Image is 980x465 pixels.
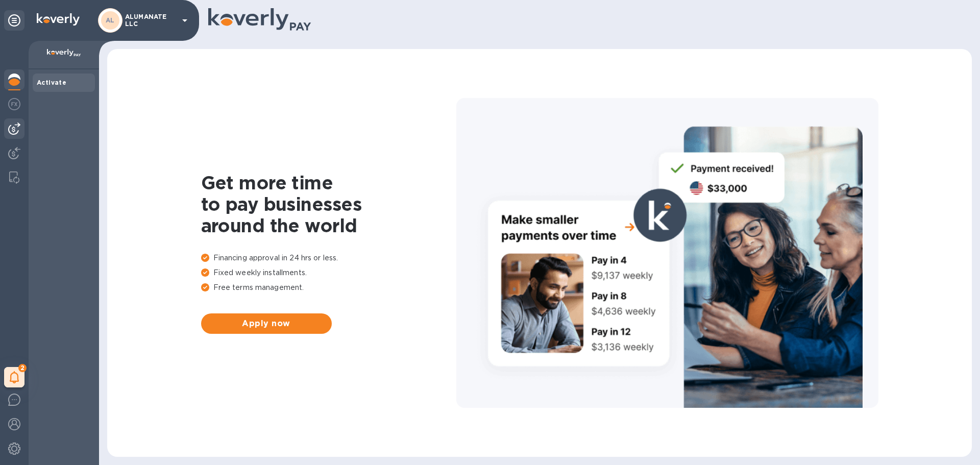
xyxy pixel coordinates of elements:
img: Foreign exchange [8,98,20,110]
b: AL [106,16,115,24]
span: Apply now [209,317,324,330]
b: Activate [37,79,66,86]
img: Logo [37,13,80,26]
div: Unpin categories [4,10,24,31]
p: Financing approval in 24 hrs or less. [201,253,456,263]
p: Fixed weekly installments. [201,267,456,278]
h1: Get more time to pay businesses around the world [201,172,456,236]
span: 2 [18,364,27,372]
p: ALUMANATE LLC [125,13,176,28]
button: Apply now [201,313,332,334]
p: Free terms management. [201,282,456,293]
